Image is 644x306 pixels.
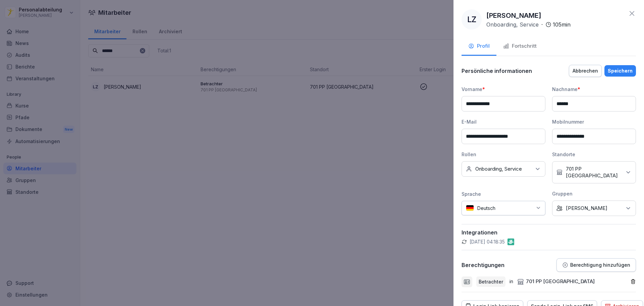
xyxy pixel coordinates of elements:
img: de.svg [466,205,474,211]
button: Profil [462,38,496,56]
p: 105 min [553,20,571,29]
p: in [509,278,513,286]
p: Onboarding, Service [486,20,539,29]
div: Rollen [462,151,545,158]
div: · [486,20,571,29]
div: Standorte [552,151,636,158]
div: Nachname [552,86,636,93]
div: Gruppen [552,190,636,197]
p: Persönliche informationen [462,68,532,74]
p: [PERSON_NAME] [566,205,607,212]
button: Abbrechen [569,65,602,77]
div: Mobilnummer [552,118,636,125]
p: Onboarding, Service [475,166,522,172]
div: Sprache [462,190,545,198]
button: Berechtigung hinzufügen [556,258,636,272]
img: gastromatic.png [507,238,514,245]
button: Speichern [604,65,636,77]
button: Fortschritt [496,38,543,56]
div: E-Mail [462,118,545,125]
div: LZ [462,9,482,30]
div: Speichern [608,67,633,75]
div: Profil [468,42,490,50]
p: 701 PP [GEOGRAPHIC_DATA] [566,166,622,179]
div: Vorname [462,86,545,93]
div: 701 PP [GEOGRAPHIC_DATA] [517,278,595,286]
p: Betrachter [479,278,503,285]
p: Berechtigungen [462,262,504,268]
p: [DATE] 04:18:35 [470,238,505,245]
div: Deutsch [462,201,545,215]
div: Fortschritt [503,42,537,50]
p: [PERSON_NAME] [486,10,541,20]
p: Berechtigung hinzufügen [570,262,630,268]
p: Integrationen [462,229,636,236]
div: Abbrechen [573,67,598,75]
